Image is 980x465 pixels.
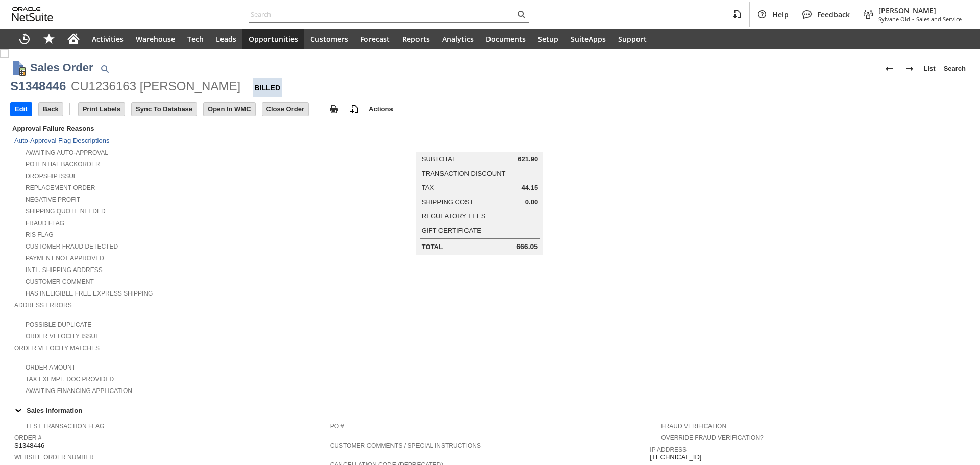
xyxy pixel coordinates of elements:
a: Home [61,29,86,49]
a: Activities [86,29,130,49]
img: print.svg [328,103,340,115]
a: Documents [480,29,532,49]
svg: logo [12,7,53,21]
a: Intl. Shipping Address [26,266,103,274]
a: Shipping Cost [422,198,474,206]
a: Transaction Discount [422,169,506,177]
a: Opportunities [242,29,304,49]
span: Feedback [817,10,850,19]
a: Fraud Verification [661,423,726,430]
span: Leads [216,34,236,44]
a: Analytics [436,29,480,49]
span: Warehouse [136,34,175,44]
span: Tech [187,34,204,44]
a: Support [612,29,653,49]
a: Customers [304,29,354,49]
a: Potential Backorder [26,161,100,168]
span: Sylvane Old [878,15,910,23]
img: Previous [883,63,895,75]
img: Next [903,63,916,75]
input: Back [39,103,63,116]
span: [PERSON_NAME] [878,6,962,15]
input: Search [249,8,515,20]
a: Reports [396,29,436,49]
a: Fraud Flag [26,219,64,227]
a: Payment not approved [26,255,104,262]
span: Setup [538,34,558,44]
svg: Recent Records [18,33,31,45]
span: - [912,15,914,23]
a: Order Amount [26,364,76,371]
a: Order Velocity Matches [14,345,100,352]
svg: Home [67,33,80,45]
a: IP Address [650,446,687,453]
a: Customer Comments / Special Instructions [330,442,481,449]
span: 666.05 [516,242,538,251]
a: Order Velocity Issue [26,333,100,340]
input: Sync To Database [132,103,197,116]
span: Support [618,34,647,44]
a: Test Transaction Flag [26,423,104,430]
input: Edit [11,103,32,116]
div: Shortcuts [37,29,61,49]
a: Auto-Approval Flag Descriptions [14,137,109,144]
a: Awaiting Auto-Approval [26,149,108,156]
div: Sales Information [10,404,966,417]
a: Address Errors [14,302,72,309]
div: Approval Failure Reasons [10,123,326,134]
caption: Summary [416,135,543,152]
span: Reports [402,34,430,44]
a: Tax [422,184,434,191]
span: [TECHNICAL_ID] [650,453,701,461]
a: Recent Records [12,29,37,49]
span: SuiteApps [571,34,606,44]
a: RIS flag [26,231,54,238]
span: 621.90 [518,155,538,163]
a: Total [422,243,443,251]
input: Open In WMC [204,103,255,116]
a: List [920,61,940,77]
div: CU1236163 [PERSON_NAME] [71,78,240,94]
a: Tax Exempt. Doc Provided [26,376,114,383]
td: Sales Information [10,404,970,417]
span: Customers [310,34,348,44]
span: Documents [486,34,526,44]
a: Tech [181,29,210,49]
a: Regulatory Fees [422,212,485,220]
span: S1348446 [14,442,44,450]
span: Analytics [442,34,474,44]
a: Forecast [354,29,396,49]
span: Sales and Service [916,15,962,23]
a: Setup [532,29,565,49]
a: Customer Fraud Detected [26,243,118,250]
a: Actions [364,105,397,113]
a: Replacement Order [26,184,95,191]
span: Opportunities [249,34,298,44]
a: Search [940,61,970,77]
a: Leads [210,29,242,49]
div: Billed [253,78,282,97]
a: Shipping Quote Needed [26,208,106,215]
span: 0.00 [525,198,538,206]
img: add-record.svg [348,103,360,115]
a: Negative Profit [26,196,80,203]
a: Possible Duplicate [26,321,91,328]
svg: Search [515,8,527,20]
div: S1348446 [10,78,66,94]
h1: Sales Order [30,59,93,76]
a: Customer Comment [26,278,94,285]
a: Gift Certificate [422,227,481,234]
a: Override Fraud Verification? [661,434,763,442]
a: PO # [330,423,344,430]
a: Dropship Issue [26,173,78,180]
a: Order # [14,434,41,442]
a: SuiteApps [565,29,612,49]
input: Close Order [262,103,308,116]
input: Print Labels [79,103,125,116]
span: 44.15 [522,184,538,192]
a: Warehouse [130,29,181,49]
span: Help [772,10,789,19]
a: Website Order Number [14,454,94,461]
svg: Shortcuts [43,33,55,45]
span: Forecast [360,34,390,44]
